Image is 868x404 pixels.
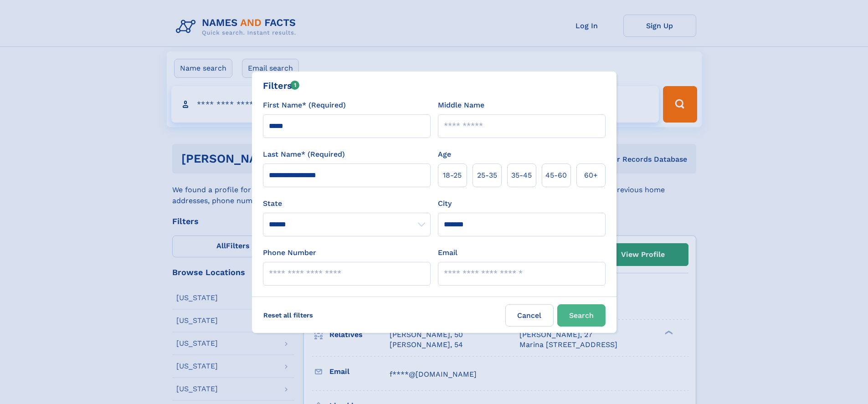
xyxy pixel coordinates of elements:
[443,170,462,181] span: 18‑25
[438,198,452,209] label: City
[505,304,554,327] label: Cancel
[263,247,316,258] label: Phone Number
[263,79,300,92] div: Filters
[438,100,484,111] label: Middle Name
[257,304,319,326] label: Reset all filters
[438,247,457,258] label: Email
[545,170,567,181] span: 45‑60
[438,149,451,160] label: Age
[263,149,345,160] label: Last Name* (Required)
[263,198,431,209] label: State
[557,304,606,327] button: Search
[477,170,497,181] span: 25‑35
[263,100,346,111] label: First Name* (Required)
[584,170,598,181] span: 60+
[511,170,532,181] span: 35‑45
